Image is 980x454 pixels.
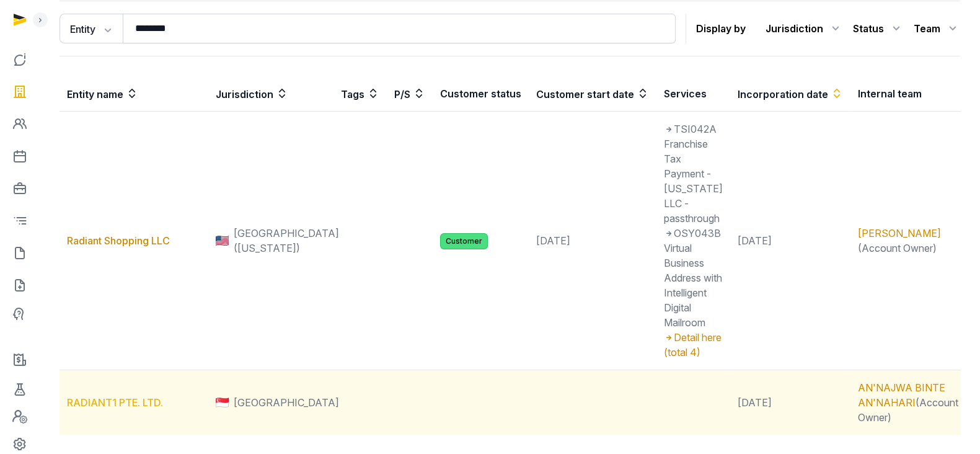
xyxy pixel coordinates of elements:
th: P/S [387,76,433,112]
div: Jurisdiction [766,19,843,38]
span: [GEOGRAPHIC_DATA] ([US_STATE]) [234,226,339,256]
span: Customer [440,233,488,249]
td: [DATE] [730,370,850,435]
th: Services [656,76,730,112]
div: Team [914,19,960,38]
span: OSY043B Virtual Business Address with Intelligent Digital Mailroom [664,227,722,329]
div: (Account Owner) [858,226,958,256]
th: Customer status [433,76,529,112]
div: Detail here (total 4) [664,330,723,360]
th: Internal team [850,76,966,112]
span: [GEOGRAPHIC_DATA] [234,395,339,410]
th: Entity name [60,76,208,112]
th: Customer start date [529,76,656,112]
td: [DATE] [529,112,656,370]
div: (Account Owner) [858,380,958,425]
a: RADIANT1 PTE. LTD. [67,396,163,409]
th: Jurisdiction [208,76,333,112]
button: Entity [60,14,123,43]
th: Incorporation date [730,76,850,112]
div: Status [853,19,904,38]
p: Display by [696,19,746,38]
span: TSI042A Franchise Tax Payment - [US_STATE] LLC - passthrough [664,123,723,225]
a: [PERSON_NAME] [858,227,941,239]
td: [DATE] [730,112,850,370]
a: Radiant Shopping LLC [67,234,170,247]
a: AN'NAJWA BINTE AN'NAHARI [858,381,945,409]
th: Tags [333,76,387,112]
